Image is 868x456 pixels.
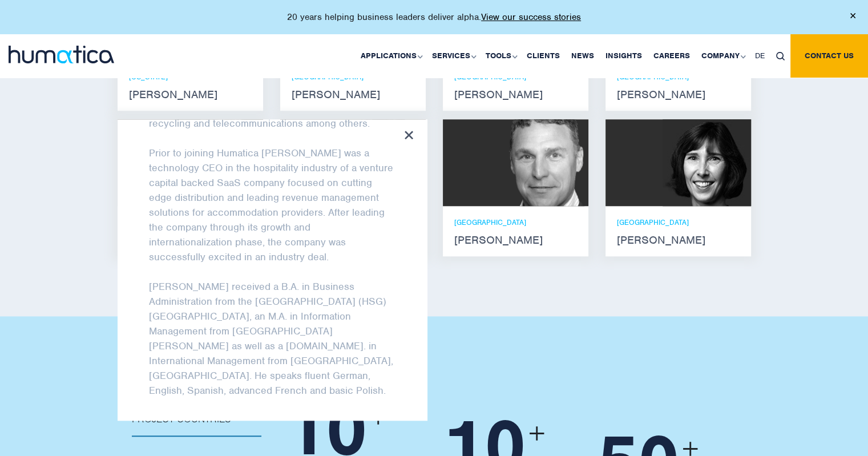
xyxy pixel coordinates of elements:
[790,34,868,78] a: Contact us
[566,34,600,78] a: News
[755,51,765,60] span: DE
[500,119,588,206] img: Bryan Turner
[521,34,566,78] a: Clients
[648,34,696,78] a: Careers
[370,399,386,437] span: +
[776,52,785,60] img: search_icon
[355,34,426,78] a: Applications
[9,46,114,63] img: logo
[129,90,252,99] strong: [PERSON_NAME]
[696,34,749,78] a: Company
[149,147,393,263] span: Prior to joining Humatica [PERSON_NAME] was a technology CEO in the hospitality industry of a ven...
[454,217,577,227] p: [GEOGRAPHIC_DATA]
[481,11,581,23] a: View our success stories
[132,413,262,437] p: Project Countries
[617,90,740,99] strong: [PERSON_NAME]
[617,236,740,245] strong: [PERSON_NAME]
[287,11,581,23] p: 20 years helping business leaders deliver alpha.
[149,280,393,397] span: [PERSON_NAME] received a B.A. in Business Administration from the [GEOGRAPHIC_DATA] (HSG) [GEOGRA...
[480,34,521,78] a: Tools
[426,34,480,78] a: Services
[617,217,740,227] p: [GEOGRAPHIC_DATA]
[454,90,577,99] strong: [PERSON_NAME]
[663,119,751,206] img: Karen Wright
[600,34,648,78] a: Insights
[749,34,770,78] a: DE
[454,236,577,245] strong: [PERSON_NAME]
[292,90,414,99] strong: [PERSON_NAME]
[529,415,545,453] span: +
